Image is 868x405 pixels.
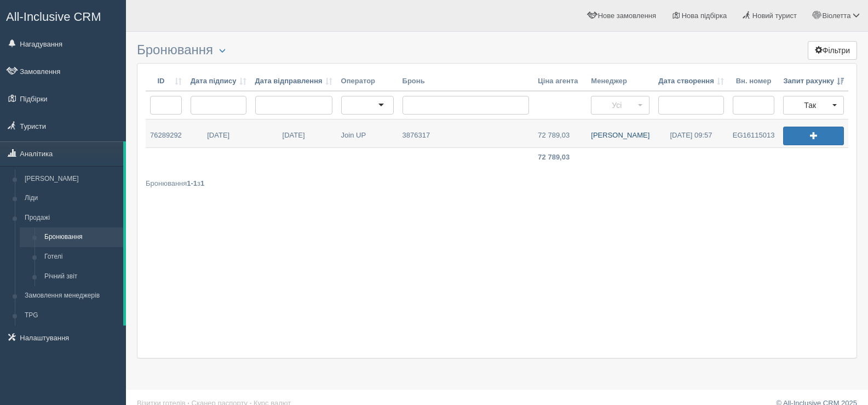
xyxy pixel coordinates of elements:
[146,119,186,147] a: 76289292
[398,119,534,147] a: 3876317
[1,1,125,31] a: All-Inclusive CRM
[783,76,844,87] a: Запит рахунку
[251,119,337,147] a: [DATE]
[255,76,332,87] a: Дата відправлення
[728,72,779,92] th: Вн. номер
[337,72,398,92] th: Оператор
[728,119,779,147] a: EG16115013
[533,72,587,92] th: Ціна агента
[200,179,204,187] b: 1
[20,189,123,208] a: Ліди
[6,10,101,24] span: All-Inclusive CRM
[146,178,848,189] div: Бронювання з
[752,12,797,20] span: Новий турист
[808,41,857,60] button: Фільтри
[598,100,635,111] span: Усі
[682,12,727,20] span: Нова підбірка
[187,179,197,187] b: 1-1
[587,72,654,92] th: Менеджер
[20,306,123,326] a: TPG
[137,43,857,58] h3: Бронювання
[398,72,534,92] th: Бронь
[20,286,123,306] a: Замовлення менеджерів
[783,96,844,115] button: Так
[337,119,398,147] a: Join UP
[591,96,649,115] button: Усі
[186,119,251,147] a: [DATE]
[533,148,587,167] td: 72 789,03
[39,247,123,267] a: Готелі
[20,208,123,228] a: Продажі
[587,119,654,147] a: [PERSON_NAME]
[191,76,246,87] a: Дата підпису
[39,227,123,247] a: Бронювання
[533,119,587,147] a: 72 789,03
[822,12,850,20] span: Віолетта
[654,119,728,147] a: [DATE] 09:57
[790,100,830,111] span: Так
[658,76,724,87] a: Дата створення
[20,169,123,189] a: [PERSON_NAME]
[150,76,182,87] a: ID
[39,267,123,287] a: Річний звіт
[598,12,656,20] span: Нове замовлення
